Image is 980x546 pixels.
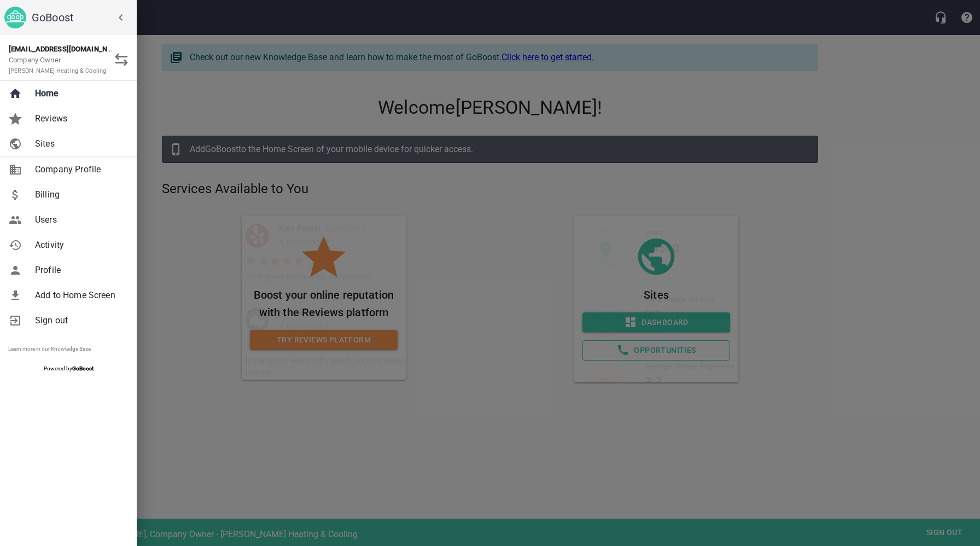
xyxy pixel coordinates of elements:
span: Activity [35,239,124,252]
span: Profile [35,264,124,277]
a: Learn more in our Knowledge Base [8,346,91,352]
span: Company Profile [35,163,124,176]
strong: [EMAIL_ADDRESS][DOMAIN_NAME] [9,45,124,53]
span: Add to Home Screen [35,289,124,302]
span: Powered by [44,365,94,371]
img: go_boost_head.png [4,7,26,28]
span: Users [35,213,124,226]
span: Sites [35,137,124,150]
span: Billing [35,188,124,201]
small: [PERSON_NAME] Heating & Cooling [9,67,106,74]
span: Company Owner [9,56,106,75]
span: Home [35,87,124,100]
button: Switch Role [108,47,135,73]
span: Reviews [35,112,124,125]
h6: GoBoost [32,9,132,26]
span: Sign out [35,314,124,327]
strong: GoBoost [72,365,94,371]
